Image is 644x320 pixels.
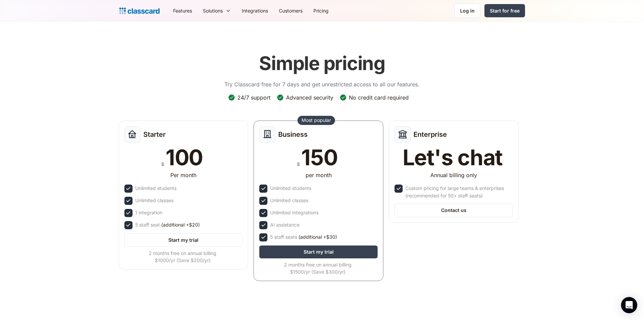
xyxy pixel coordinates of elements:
a: Log in [454,4,480,18]
a: Features [168,3,197,18]
div: 5 staff seat [135,221,200,229]
div: $ [297,160,300,168]
div: Advanced security [286,94,333,101]
a: Customers [273,3,308,18]
div: Let's chat [403,147,503,168]
div: Solutions [203,7,223,14]
h1: Simple pricing [259,52,385,75]
a: Start for free [484,4,525,17]
a: Start my trial [124,233,243,247]
a: Start my trial [259,246,378,258]
div: Unlimited students [135,185,176,192]
div: 5 staff seats [270,233,337,241]
div: Custom pricing for large teams & enterprises (recommended for 50+ staff seats) [405,185,511,199]
div: Start for free [490,7,520,14]
div: AI assistance [270,221,300,229]
h2: Business [278,130,308,138]
h2: Enterprise [413,130,447,138]
div: Unlimited classes [270,197,308,204]
div: Unlimited Integrations [270,209,318,216]
div: $ [161,160,164,168]
div: Per month [170,171,196,179]
div: 1 integration [135,209,162,216]
p: Try Classcard free for 7 days and get unrestricted access to all our features. [224,80,420,88]
div: 2 months free on annual billing $1500/yr (Save $300/yr) [259,261,376,275]
div: 2 months free on annual billing $1000/yr (Save $200/yr) [124,250,241,264]
span: (additional +$30) [299,233,337,241]
div: Unlimited classes [135,197,173,204]
div: Log in [460,7,475,14]
div: 24/7 support [237,94,270,101]
a: home [119,6,160,16]
span: (additional +$20) [161,221,200,229]
div: 100 [166,147,203,168]
a: Contact us [395,204,513,217]
div: per month [306,171,332,179]
a: Pricing [308,3,334,18]
div: Annual billing only [430,171,477,179]
div: No credit card required [349,94,409,101]
div: 150 [301,147,337,168]
div: Unlimited students [270,185,311,192]
a: Integrations [236,3,273,18]
div: Solutions [197,3,236,18]
div: Open Intercom Messenger [621,297,637,313]
h2: Starter [143,130,166,138]
div: Most popular [302,117,331,124]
